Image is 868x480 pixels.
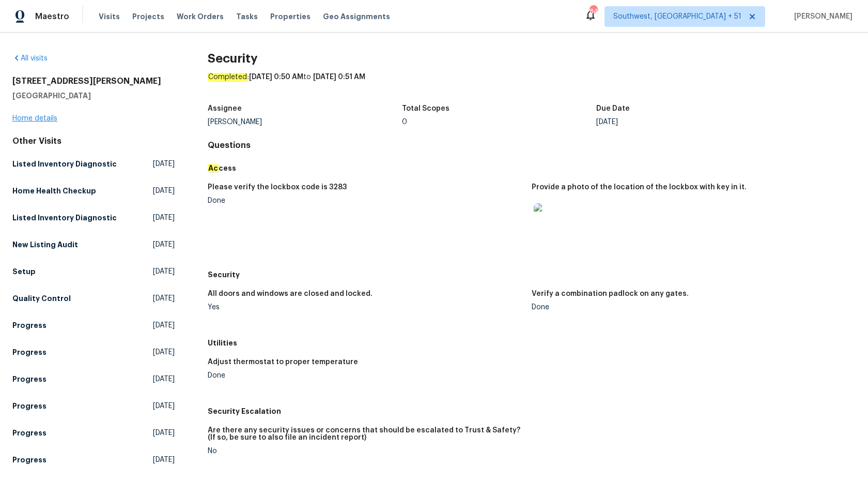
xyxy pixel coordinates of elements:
[596,118,791,126] div: [DATE]
[153,347,175,357] span: [DATE]
[270,11,311,22] span: Properties
[12,289,175,308] a: Quality Control[DATE]
[790,11,853,22] span: [PERSON_NAME]
[177,11,224,22] span: Work Orders
[153,320,175,331] span: [DATE]
[153,266,175,277] span: [DATE]
[12,451,175,469] a: Progress[DATE]
[132,11,164,22] span: Projects
[12,347,47,357] h5: Progress
[208,290,373,297] h5: All doors and windows are closed and locked.
[12,266,36,277] h5: Setup
[208,197,523,204] div: Done
[208,53,856,64] h2: Security
[323,11,390,22] span: Geo Assignments
[35,11,69,22] span: Maestro
[12,320,47,331] h5: Progress
[596,105,630,112] h5: Due Date
[12,55,48,62] a: All visits
[208,118,402,126] div: [PERSON_NAME]
[208,163,856,173] h5: cess
[12,374,47,384] h5: Progress
[208,338,856,348] h5: Utilities
[153,239,175,250] span: [DATE]
[208,427,523,441] h5: Are there any security issues or concerns that should be escalated to Trust & Safety? (If so, be ...
[236,13,258,20] span: Tasks
[532,290,689,297] h5: Verify a combination padlock on any gates.
[208,372,523,379] div: Done
[153,213,175,223] span: [DATE]
[153,186,175,196] span: [DATE]
[12,397,175,415] a: Progress[DATE]
[208,184,347,191] h5: Please verify the lockbox code is 3283
[208,406,856,416] h5: Security Escalation
[402,105,450,112] h5: Total Scopes
[208,269,856,280] h5: Security
[208,447,523,455] div: No
[153,374,175,384] span: [DATE]
[208,72,856,99] div: : to
[208,105,242,112] h5: Assignee
[153,159,175,169] span: [DATE]
[153,455,175,465] span: [DATE]
[402,118,596,126] div: 0
[12,115,57,122] a: Home details
[12,136,175,146] div: Other Visits
[12,186,96,196] h5: Home Health Checkup
[153,293,175,304] span: [DATE]
[12,155,175,173] a: Listed Inventory Diagnostic[DATE]
[12,262,175,281] a: Setup[DATE]
[208,358,358,366] h5: Adjust thermostat to proper temperature
[208,140,856,151] h4: Questions
[208,164,219,172] em: Ac
[153,401,175,411] span: [DATE]
[12,76,175,86] h2: [STREET_ADDRESS][PERSON_NAME]
[12,401,47,411] h5: Progress
[532,184,747,191] h5: Provide a photo of the location of the lockbox with key in it.
[12,316,175,335] a: Progress[DATE]
[590,6,597,17] div: 848
[249,73,303,81] span: [DATE] 0:50 AM
[12,455,47,465] h5: Progress
[208,73,247,81] em: Completed
[99,11,120,22] span: Visits
[208,304,523,311] div: Yes
[12,370,175,388] a: Progress[DATE]
[12,213,117,223] h5: Listed Inventory Diagnostic
[12,91,175,101] h5: [GEOGRAPHIC_DATA]
[12,182,175,200] a: Home Health Checkup[DATE]
[613,11,741,22] span: Southwest, [GEOGRAPHIC_DATA] + 51
[12,239,78,250] h5: New Listing Audit
[12,208,175,227] a: Listed Inventory Diagnostic[DATE]
[313,73,365,81] span: [DATE] 0:51 AM
[12,293,71,304] h5: Quality Control
[153,428,175,438] span: [DATE]
[12,159,117,169] h5: Listed Inventory Diagnostic
[12,235,175,254] a: New Listing Audit[DATE]
[532,304,847,311] div: Done
[12,424,175,442] a: Progress[DATE]
[12,343,175,362] a: Progress[DATE]
[12,428,47,438] h5: Progress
